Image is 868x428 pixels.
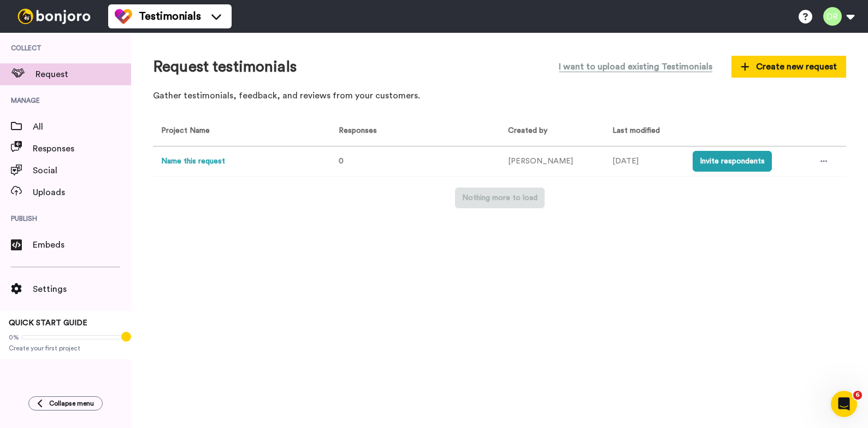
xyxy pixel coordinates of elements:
span: Testimonials [139,9,201,24]
span: 6 [853,391,862,400]
span: I want to upload existing Testimonials [559,60,712,73]
th: Last modified [604,116,684,146]
img: tm-color.svg [115,8,132,25]
span: Embeds [33,238,131,251]
span: Uploads [33,186,131,199]
span: Request [36,68,131,81]
span: Responses [33,142,131,155]
button: Invite respondents [693,151,772,172]
h1: Request testimonials [153,58,297,75]
img: bj-logo-header-white.svg [13,9,95,24]
span: Responses [334,127,377,134]
button: Collapse menu [28,396,103,411]
iframe: Intercom live chat [831,391,857,417]
span: 0 [339,157,344,165]
td: [PERSON_NAME] [500,146,604,177]
span: Social [33,164,131,177]
button: Create new request [731,56,846,78]
span: Settings [33,283,131,296]
p: Gather testimonials, feedback, and reviews from your customers. [153,90,846,102]
th: Created by [500,116,604,146]
th: Project Name [153,116,326,146]
span: Create new request [741,60,837,73]
button: Name this request [161,156,225,167]
span: 0% [9,333,19,342]
span: Collapse menu [49,399,94,408]
div: Tooltip anchor [121,332,131,342]
button: Nothing more to load [455,187,545,208]
button: I want to upload existing Testimonials [551,55,721,79]
span: QUICK START GUIDE [9,319,87,327]
span: Create your first project [9,344,122,353]
td: [DATE] [604,146,684,177]
span: All [33,120,131,133]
